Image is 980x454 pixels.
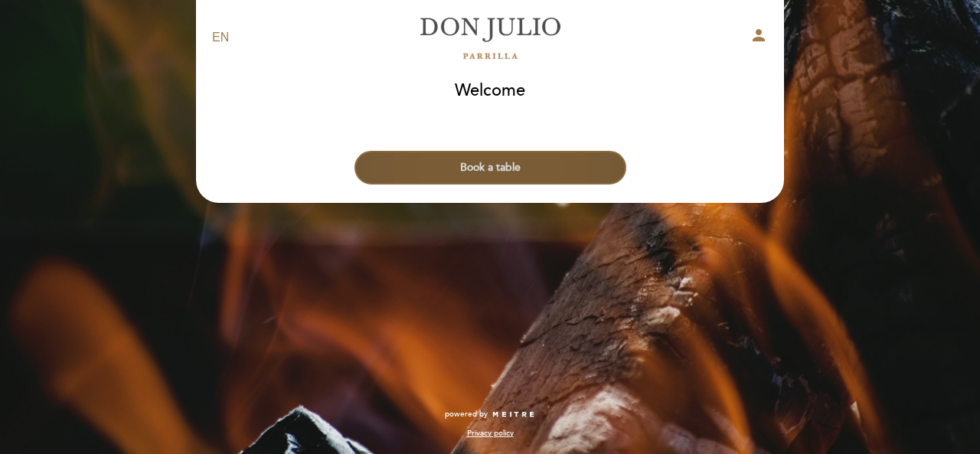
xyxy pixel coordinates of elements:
[394,17,586,59] a: [PERSON_NAME]
[492,411,535,419] img: MEITRE
[467,428,514,439] a: Privacy policy
[750,26,768,50] button: person
[445,409,535,420] a: powered by
[750,26,768,44] i: person
[455,82,525,100] h1: Welcome
[354,151,626,185] button: Book a table
[445,409,488,420] span: powered by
